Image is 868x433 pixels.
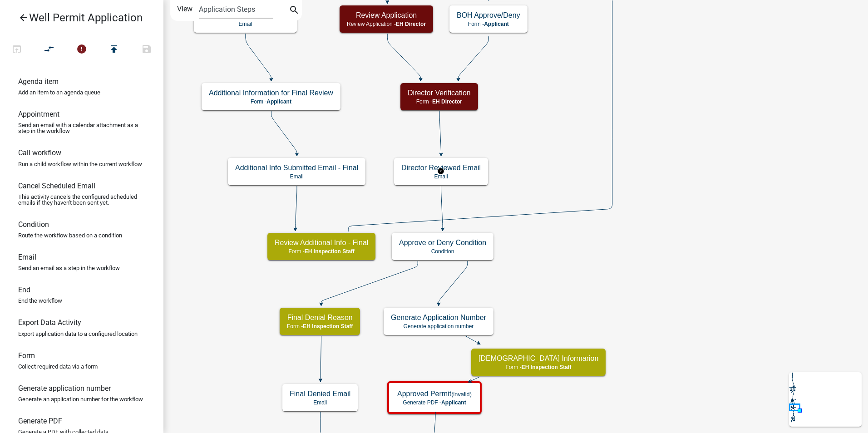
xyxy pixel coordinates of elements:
[303,323,353,330] span: EH Inspection Staff
[347,11,426,20] h5: Review Application
[201,21,290,27] p: Email
[18,194,145,206] p: This activity cancels the configured scheduled emails if they haven't been sent yet.
[130,40,163,59] button: Save
[391,313,486,322] h5: Generate Application Number
[457,21,520,27] p: Form -
[347,21,426,27] p: Review Application -
[18,318,81,327] h6: Export Data Activity
[484,21,509,27] span: Applicant
[391,323,486,330] p: Generate application number
[18,232,122,238] p: Route the workflow based on a condition
[399,238,486,247] h5: Approve or Deny Condition
[11,44,22,56] i: open_in_browser
[18,12,29,25] i: arrow_back
[18,110,59,118] h6: Appointment
[399,248,486,255] p: Condition
[397,399,472,406] p: Generate PDF -
[18,220,49,229] h6: Condition
[287,313,353,322] h5: Final Denial Reason
[275,238,368,247] h5: Review Additional Info - Final
[33,40,65,59] button: Auto Layout
[289,5,300,17] i: search
[18,384,111,393] h6: Generate application number
[287,4,301,18] button: search
[98,40,130,59] button: Publish
[18,182,95,190] h6: Cancel Scheduled Email
[18,122,145,134] p: Send an email with a calendar attachment as a step in the workflow
[457,11,520,20] h5: BOH Approve/Deny
[18,351,35,360] h6: Form
[408,89,471,97] h5: Director Verification
[44,44,55,56] i: compare_arrows
[18,253,36,261] h6: Email
[396,21,426,27] span: EH Director
[18,364,98,369] p: Collect required data via a form
[209,98,333,105] p: Form -
[18,265,120,271] p: Send an email as a step in the workflow
[266,98,291,105] span: Applicant
[478,354,598,363] h5: [DEMOGRAPHIC_DATA] Informarion
[18,285,30,294] h6: End
[18,161,142,167] p: Run a child workflow within the current workflow
[432,98,462,105] span: EH Director
[235,163,358,172] h5: Additional Info Submitted Email - Final
[0,40,163,62] div: Workflow actions
[65,40,98,59] button: 4 problems in this workflow
[305,248,355,255] span: EH Inspection Staff
[18,417,62,425] h6: Generate PDF
[401,173,481,180] p: Email
[18,331,138,337] p: Export application data to a configured location
[290,389,350,398] h5: Final Denied Email
[441,399,466,406] span: Applicant
[7,7,149,28] a: Well Permit Application
[108,44,119,56] i: publish
[290,399,350,406] p: Email
[287,323,353,330] p: Form -
[209,89,333,97] h5: Additional Information for Final Review
[408,98,471,105] p: Form -
[18,77,59,86] h6: Agenda item
[451,391,472,398] small: (invalid)
[18,298,62,304] p: End the workflow
[397,389,472,398] h5: Approved Permit
[235,173,358,180] p: Email
[275,248,368,255] p: Form -
[18,148,61,157] h6: Call workflow
[18,89,100,95] p: Add an item to an agenda queue
[522,364,572,370] span: EH Inspection Staff
[401,163,481,172] h5: Director Reviewed Email
[0,40,33,59] button: Test Workflow
[478,364,598,370] p: Form -
[141,44,152,56] i: save
[18,396,143,402] p: Generate an application number for the workflow
[76,44,87,56] i: error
